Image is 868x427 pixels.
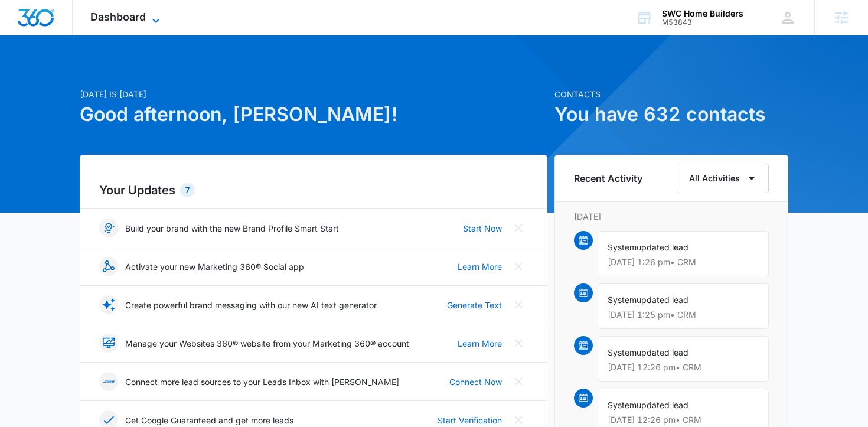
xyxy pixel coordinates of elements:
a: Learn More [458,260,502,273]
p: [DATE] 1:26 pm • CRM [608,258,759,266]
p: [DATE] [574,210,769,223]
a: Connect Now [449,376,502,388]
button: Close [509,219,528,237]
p: [DATE] 1:25 pm • CRM [608,311,759,319]
span: System [608,400,637,410]
span: System [608,347,637,357]
span: Dashboard [90,11,146,23]
span: System [608,295,637,305]
a: Generate Text [447,299,502,311]
p: [DATE] 12:26 pm • CRM [608,416,759,424]
button: All Activities [677,164,769,193]
span: updated lead [637,242,688,252]
p: [DATE] 12:26 pm • CRM [608,363,759,371]
p: [DATE] is [DATE] [80,88,547,100]
p: Connect more lead sources to your Leads Inbox with [PERSON_NAME] [125,376,399,388]
button: Close [509,295,528,314]
span: updated lead [637,295,688,305]
span: updated lead [637,347,688,357]
button: Close [509,257,528,276]
a: Learn More [458,337,502,350]
p: Build your brand with the new Brand Profile Smart Start [125,222,339,234]
p: Create powerful brand messaging with our new AI text generator [125,299,377,311]
a: Start Now [463,222,502,234]
p: Manage your Websites 360® website from your Marketing 360® account [125,337,409,350]
span: System [608,242,637,252]
div: account id [662,18,743,27]
p: Contacts [554,88,788,100]
div: 7 [180,183,195,197]
button: Close [509,334,528,353]
h1: Good afternoon, [PERSON_NAME]! [80,100,547,129]
h2: Your Updates [99,181,528,199]
div: account name [662,9,743,18]
a: Start Verification [438,414,502,426]
p: Get Google Guaranteed and get more leads [125,414,293,426]
button: Close [509,372,528,391]
p: Activate your new Marketing 360® Social app [125,260,304,273]
h1: You have 632 contacts [554,100,788,129]
span: updated lead [637,400,688,410]
h6: Recent Activity [574,171,642,185]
